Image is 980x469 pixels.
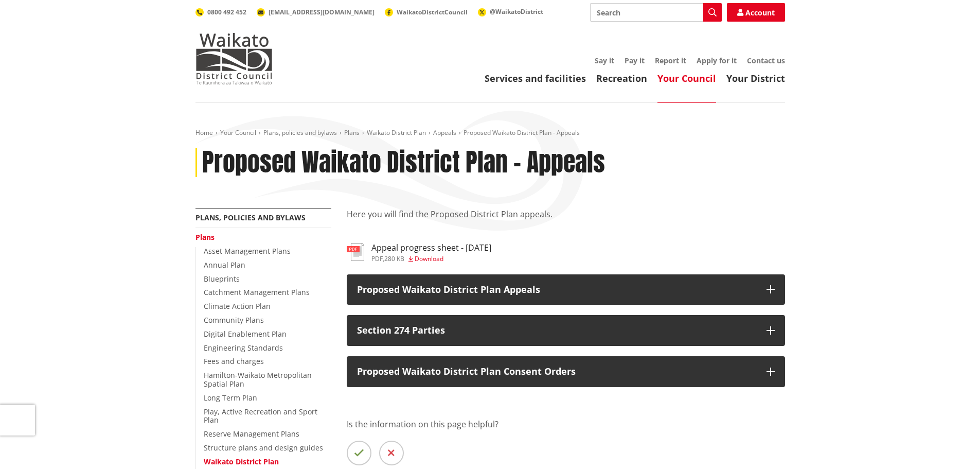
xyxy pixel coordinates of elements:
span: Download [415,254,443,263]
a: Say it [595,56,614,65]
a: 0800 492 452 [195,8,246,16]
a: Pay it [625,56,645,65]
a: Asset Management Plans [204,246,291,256]
a: Plans [344,128,360,137]
a: Annual Plan [204,260,245,270]
span: pdf [371,254,383,263]
p: Is the information on this page helpful? [347,418,785,430]
a: Your Council [657,72,716,84]
a: Services and facilities [485,72,586,84]
a: Reserve Management Plans [204,429,299,439]
a: @WaikatoDistrict [478,7,543,16]
img: document-pdf.svg [347,243,364,261]
a: Report it [655,56,686,65]
a: Fees and charges [204,356,264,366]
a: Waikato District Plan [204,457,279,466]
p: Proposed Waikato District Plan Appeals [357,285,756,295]
button: Section 274 Parties [347,315,785,346]
nav: breadcrumb [195,129,785,137]
input: Search input [590,3,722,22]
p: Proposed Waikato District Plan Consent Orders [357,367,756,377]
span: 280 KB [384,254,404,263]
span: [EMAIL_ADDRESS][DOMAIN_NAME] [269,8,375,16]
p: Section 274 Parties [357,325,756,336]
div: , [371,256,491,262]
a: Contact us [747,56,785,65]
a: Long Term Plan [204,393,257,403]
a: Climate Action Plan [204,301,271,311]
a: Hamilton-Waikato Metropolitan Spatial Plan [204,370,312,389]
p: Here you will find the Proposed District Plan appeals. [347,208,785,233]
a: Engineering Standards [204,343,283,353]
a: Catchment Management Plans [204,287,310,297]
a: WaikatoDistrictCouncil [385,8,468,16]
a: Your District [726,72,785,84]
a: Structure plans and design guides [204,443,323,453]
a: Digital Enablement Plan [204,329,287,339]
a: Plans, policies and bylaws [263,128,337,137]
a: [EMAIL_ADDRESS][DOMAIN_NAME] [257,8,375,16]
iframe: Messenger Launcher [933,426,970,463]
h1: Proposed Waikato District Plan - Appeals [202,148,605,178]
span: 0800 492 452 [207,8,246,16]
a: Plans [195,232,215,242]
a: Appeals [433,128,456,137]
a: Your Council [220,128,256,137]
span: Proposed Waikato District Plan - Appeals [464,128,580,137]
a: Plans, policies and bylaws [195,213,306,222]
button: Proposed Waikato District Plan Appeals [347,274,785,305]
a: Recreation [596,72,647,84]
img: Waikato District Council - Te Kaunihera aa Takiwaa o Waikato [195,33,273,84]
a: Blueprints [204,274,240,284]
a: Appeal progress sheet - [DATE] pdf,280 KB Download [347,243,491,262]
a: Waikato District Plan [367,128,426,137]
a: Community Plans [204,315,264,325]
h3: Appeal progress sheet - [DATE] [371,243,491,253]
a: Apply for it [697,56,737,65]
button: Proposed Waikato District Plan Consent Orders [347,356,785,387]
span: @WaikatoDistrict [490,7,543,16]
a: Play, Active Recreation and Sport Plan [204,407,317,425]
a: Home [195,128,213,137]
a: Account [727,3,785,22]
span: WaikatoDistrictCouncil [397,8,468,16]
